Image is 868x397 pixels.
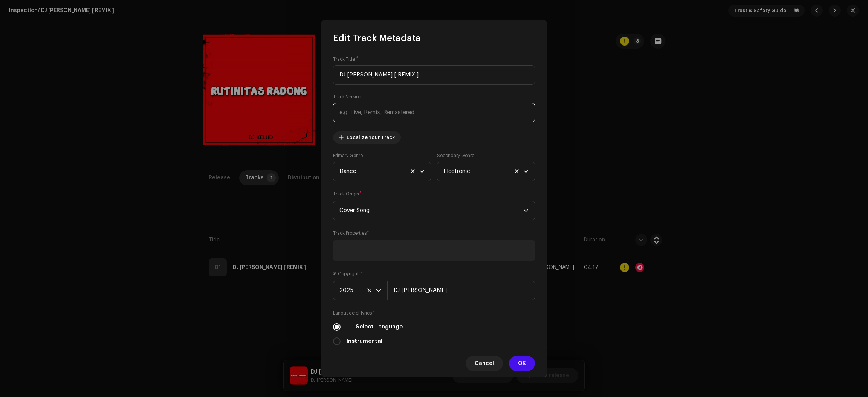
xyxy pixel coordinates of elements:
[356,323,403,331] label: Select Language
[466,356,503,371] button: Cancel
[333,153,363,159] label: Primary Genre
[333,103,535,122] input: e.g. Live, Remix, Remastered
[333,32,421,44] span: Edit Track Metadata
[333,131,401,144] button: Localize Your Track
[347,130,395,145] span: Localize Your Track
[475,356,494,371] span: Cancel
[523,162,529,181] div: dropdown trigger
[339,281,376,300] span: 2025
[333,56,359,62] label: Track Title
[339,201,523,220] span: Cover Song
[333,190,359,198] small: Track Origin
[437,153,474,159] label: Secondary Genre
[333,94,361,100] label: Track Version
[387,281,535,300] input: e.g. Label LLC
[333,309,372,317] small: Language of lyrics
[333,65,535,85] input: Track title
[518,356,526,371] span: OK
[523,201,529,220] div: dropdown trigger
[339,162,419,181] span: Dance
[443,162,523,181] span: Electronic
[347,337,382,345] label: Instrumental
[333,229,367,237] small: Track Properties
[376,281,381,300] div: dropdown trigger
[509,356,535,371] button: OK
[419,162,425,181] div: dropdown trigger
[333,270,359,278] small: Ⓟ Copyright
